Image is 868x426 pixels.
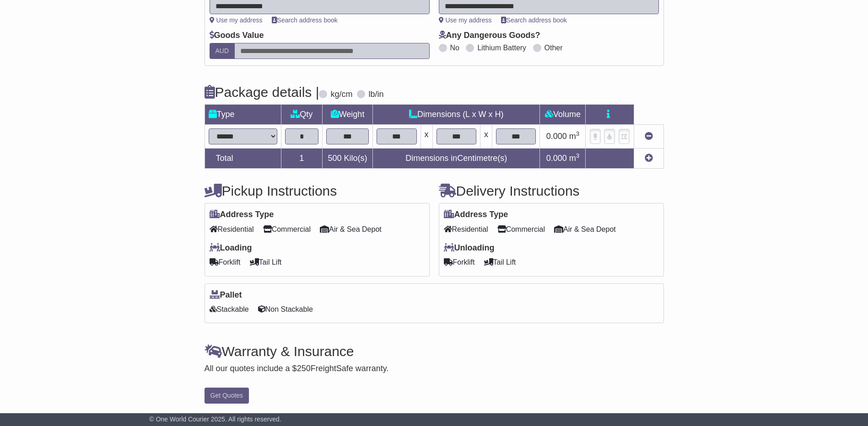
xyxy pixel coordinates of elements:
[205,149,281,169] td: Total
[272,16,338,24] a: Search address book
[368,90,383,100] label: lb/in
[484,255,516,269] span: Tail Lift
[645,154,653,163] a: Add new item
[210,255,241,269] span: Forklift
[330,90,352,100] label: kg/cm
[328,154,342,163] span: 500
[546,154,567,163] span: 0.000
[258,302,313,316] span: Non Stackable
[444,243,495,253] label: Unloading
[210,302,249,316] span: Stackable
[554,222,616,236] span: Air & Sea Depot
[205,183,430,198] h4: Pickup Instructions
[576,130,580,137] sup: 3
[439,31,540,41] label: Any Dangerous Goods?
[540,105,586,125] td: Volume
[501,16,567,24] a: Search address book
[373,105,540,125] td: Dimensions (L x W x H)
[210,31,264,41] label: Goods Value
[444,255,475,269] span: Forklift
[545,43,563,52] label: Other
[210,16,263,24] a: Use my address
[210,43,235,59] label: AUD
[205,105,281,125] td: Type
[210,210,274,220] label: Address Type
[444,222,488,236] span: Residential
[477,43,526,52] label: Lithium Battery
[297,364,311,373] span: 250
[281,149,323,169] td: 1
[149,415,281,423] span: © One World Courier 2025. All rights reserved.
[645,132,653,141] a: Remove this item
[281,105,323,125] td: Qty
[210,243,252,253] label: Loading
[373,149,540,169] td: Dimensions in Centimetre(s)
[546,132,567,141] span: 0.000
[439,183,664,198] h4: Delivery Instructions
[205,364,664,374] div: All our quotes include a $ FreightSafe warranty.
[320,222,382,236] span: Air & Sea Depot
[569,132,580,141] span: m
[210,222,254,236] span: Residential
[205,388,249,404] button: Get Quotes
[569,154,580,163] span: m
[323,105,373,125] td: Weight
[497,222,545,236] span: Commercial
[250,255,282,269] span: Tail Lift
[205,85,319,100] h4: Package details |
[421,125,432,149] td: x
[480,125,492,149] td: x
[210,290,242,300] label: Pallet
[450,43,459,52] label: No
[205,344,664,359] h4: Warranty & Insurance
[323,149,373,169] td: Kilo(s)
[444,210,508,220] label: Address Type
[576,152,580,159] sup: 3
[263,222,311,236] span: Commercial
[439,16,492,24] a: Use my address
